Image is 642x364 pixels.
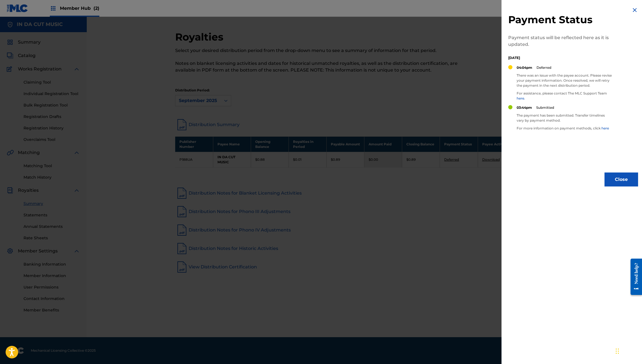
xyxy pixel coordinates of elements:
[93,6,99,11] span: (2)
[60,5,99,11] span: Member Hub
[616,343,619,360] div: Drag
[517,105,532,110] p: 03:44pm
[517,126,612,131] p: For more information on payment methods, click
[517,65,532,70] p: 04:04pm
[604,172,638,186] button: Close
[517,73,612,88] p: There was an issue with the payee account. Please revise your payment information. Once resolved,...
[614,337,642,364] iframe: Chat Widget
[517,96,525,100] a: here.
[517,91,612,101] p: For assistance, please contact The MLC Support Team
[536,105,554,110] p: Submitted
[508,13,612,26] h2: Payment Status
[508,55,612,60] p: [DATE]
[601,126,609,130] a: here
[517,113,612,123] p: The payment has been submitted. Transfer timelines vary by payment method.
[508,34,612,48] p: Payment status will be reflected here as it is updated.
[50,5,57,12] img: Top Rightsholders
[536,65,551,70] p: Deferred
[626,253,642,301] iframe: Resource Center
[7,4,28,12] img: MLC Logo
